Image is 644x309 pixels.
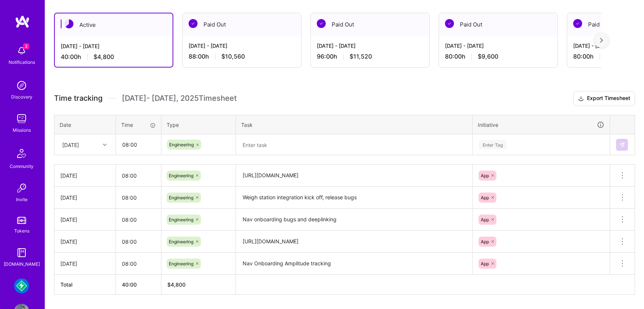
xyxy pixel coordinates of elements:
[13,126,31,134] div: Missions
[122,94,237,103] span: [DATE] - [DATE] , 2025 Timesheet
[350,53,372,60] span: $11,520
[116,166,161,185] input: HH:MM
[62,141,79,149] div: [DATE]
[55,13,173,36] div: Active
[445,53,552,60] div: 80:00 h
[237,165,471,186] textarea: [URL][DOMAIN_NAME]
[237,253,471,274] textarea: Nav Onboarding Amplitude tracking
[116,232,161,252] input: HH:MM
[121,121,156,129] div: Time
[12,278,31,293] a: Mudflap: Fintech for Trucking
[481,261,489,266] span: App
[317,19,326,28] img: Paid Out
[23,43,29,49] span: 2
[481,217,489,222] span: App
[14,181,29,196] img: Invite
[116,254,161,274] input: HH:MM
[54,94,102,103] span: Time tracking
[13,144,31,162] img: Community
[317,53,423,60] div: 96:00 h
[237,187,471,208] textarea: Weigh station integration kick off, release bugs
[14,111,29,126] img: teamwork
[600,38,603,43] img: right
[60,260,110,268] div: [DATE]
[578,95,584,103] i: icon Download
[14,43,29,58] img: bell
[94,53,114,61] span: $4,800
[60,216,110,224] div: [DATE]
[481,239,489,244] span: App
[317,42,423,50] div: [DATE] - [DATE]
[116,275,161,295] th: 40:00
[60,172,110,180] div: [DATE]
[169,195,193,200] span: Engineering
[9,58,35,66] div: Notifications
[237,209,471,230] textarea: Nav onboarding bugs and deeplinking
[169,173,193,178] span: Engineering
[60,238,110,246] div: [DATE]
[116,188,161,207] input: HH:MM
[4,260,40,268] div: [DOMAIN_NAME]
[439,13,558,36] div: Paid Out
[169,142,194,147] span: Engineering
[183,13,301,36] div: Paid Out
[17,217,26,224] img: tokens
[481,173,489,178] span: App
[445,42,552,50] div: [DATE] - [DATE]
[237,231,471,252] textarea: [URL][DOMAIN_NAME]
[189,19,198,28] img: Paid Out
[14,227,29,235] div: Tokens
[14,78,29,93] img: discovery
[479,139,506,150] div: Enter Tag
[14,245,29,260] img: guide book
[161,115,236,134] th: Type
[61,42,167,50] div: [DATE] - [DATE]
[236,115,473,134] th: Task
[573,91,635,106] button: Export Timesheet
[54,275,116,295] th: Total
[169,261,193,266] span: Engineering
[169,217,193,222] span: Engineering
[10,162,34,170] div: Community
[619,142,625,148] img: Submit
[11,93,32,101] div: Discovery
[16,196,28,203] div: Invite
[54,115,116,134] th: Date
[169,239,193,244] span: Engineering
[478,121,604,129] div: Initiative
[103,143,107,147] i: icon Chevron
[481,195,489,200] span: App
[60,194,110,202] div: [DATE]
[478,53,498,60] span: $9,600
[14,278,29,293] img: Mudflap: Fintech for Trucking
[116,210,161,230] input: HH:MM
[64,19,73,28] img: Active
[167,281,186,288] span: $ 4,800
[116,135,161,154] input: HH:MM
[221,53,245,60] span: $10,560
[445,19,454,28] img: Paid Out
[189,42,295,50] div: [DATE] - [DATE]
[311,13,429,36] div: Paid Out
[573,19,582,28] img: Paid Out
[61,53,167,61] div: 40:00 h
[15,15,30,28] img: logo
[189,53,295,60] div: 88:00 h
